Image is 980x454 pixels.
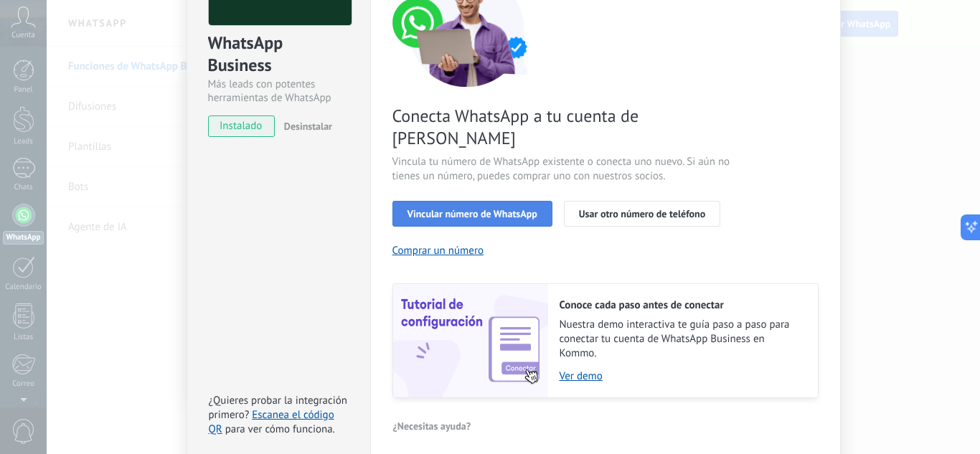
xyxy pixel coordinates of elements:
[560,318,804,361] span: Nuestra demo interactiva te guía paso a paso para conectar tu cuenta de WhatsApp Business en Kommo.
[284,120,332,133] span: Desinstalar
[225,422,335,436] span: para ver cómo funciona.
[560,298,804,312] h2: Conoce cada paso antes de conectar
[392,244,484,257] button: Comprar un número
[209,394,348,422] span: ¿Quieres probar la integración primero?
[278,115,332,137] button: Desinstalar
[407,209,537,219] span: Vincular número de WhatsApp
[209,115,274,137] span: instalado
[392,201,552,227] button: Vincular número de WhatsApp
[560,369,804,383] a: Ver demo
[392,155,734,184] span: Vincula tu número de WhatsApp existente o conecta uno nuevo. Si aún no tienes un número, puedes c...
[579,209,705,219] span: Usar otro número de teléfono
[393,421,471,431] span: ¿Necesitas ayuda?
[564,201,720,227] button: Usar otro número de teléfono
[392,105,734,149] span: Conecta WhatsApp a tu cuenta de [PERSON_NAME]
[208,77,349,105] div: Más leads con potentes herramientas de WhatsApp
[208,32,349,77] div: WhatsApp Business
[392,415,472,437] button: ¿Necesitas ayuda?
[209,408,334,436] a: Escanea el código QR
